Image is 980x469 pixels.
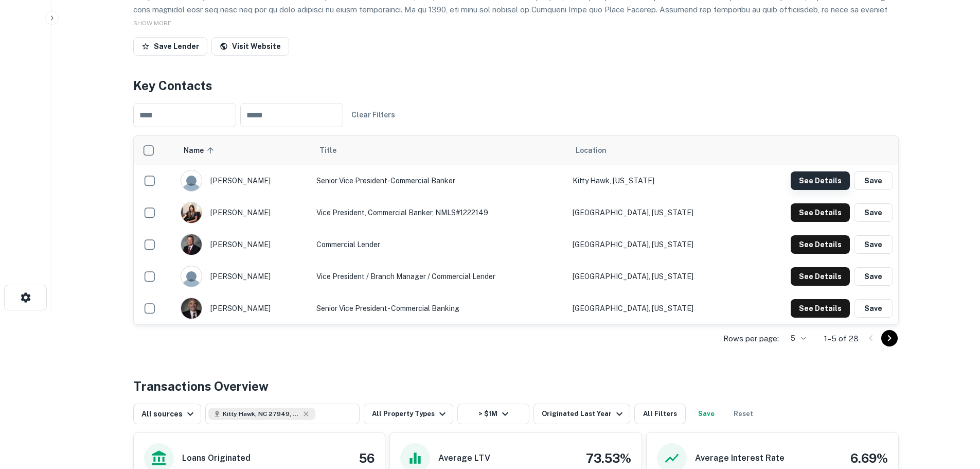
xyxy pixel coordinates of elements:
span: Name [184,144,217,157]
td: Vice President, Commercial Banker, NMLS#1222149 [311,197,567,229]
button: Save your search to get updates of matches that match your search criteria. [690,404,723,424]
div: scrollable content [134,136,898,324]
button: See Details [791,299,850,318]
div: All sources [141,408,197,420]
td: [GEOGRAPHIC_DATA], [US_STATE] [567,229,745,260]
td: Senior Vice President- Commercial Banking [311,292,567,324]
div: [PERSON_NAME] [181,298,306,319]
button: Save [854,203,893,222]
button: Save [854,235,893,254]
td: [GEOGRAPHIC_DATA], [US_STATE] [567,197,745,229]
iframe: Chat Widget [929,387,980,436]
div: [PERSON_NAME] [181,234,306,255]
h4: 6.69% [850,449,888,467]
p: 1–5 of 28 [824,333,859,345]
button: Clear Filters [347,106,399,124]
img: 1725374619320 [181,202,202,223]
th: Location [567,136,745,165]
button: Save [854,299,893,318]
button: See Details [791,203,850,222]
button: > $1M [457,404,529,424]
h4: Transactions Overview [133,377,269,395]
button: Save [854,267,893,286]
td: [GEOGRAPHIC_DATA], [US_STATE] [567,292,745,324]
p: Rows per page: [723,333,779,345]
span: SHOW MORE [133,20,171,27]
button: See Details [791,267,850,286]
h4: 73.53% [586,449,631,467]
span: Location [576,144,607,157]
button: All Filters [634,404,686,424]
div: [PERSON_NAME] [181,170,306,192]
button: All sources [133,404,201,424]
span: Kitty Hawk, NC 27949, [GEOGRAPHIC_DATA] [223,409,300,419]
button: Go to next page [881,330,898,346]
td: Kitty Hawk, [US_STATE] [567,165,745,197]
span: Title [319,144,350,157]
div: [PERSON_NAME] [181,202,306,223]
button: Originated Last Year [533,404,630,424]
h4: Key Contacts [133,76,899,95]
button: See Details [791,171,850,190]
img: 1718299189015 [181,298,202,319]
h4: 56 [359,449,375,467]
td: [GEOGRAPHIC_DATA], [US_STATE] [567,260,745,292]
h6: Average Interest Rate [695,452,785,464]
img: 1581627001401 [181,234,202,255]
div: [PERSON_NAME] [181,266,306,287]
th: Name [175,136,311,165]
a: Visit Website [211,37,289,56]
td: Vice President / Branch Manager / Commercial Lender [311,260,567,292]
button: Save Lender [133,37,207,56]
div: 5 [783,331,808,346]
button: All Property Types [364,404,453,424]
td: Senior Vice President-Commercial Banker [311,165,567,197]
button: See Details [791,235,850,254]
button: Save [854,171,893,190]
h6: Loans Originated [182,452,251,464]
div: Originated Last Year [542,408,626,420]
button: Reset [727,404,760,424]
td: Commercial Lender [311,229,567,260]
img: 9c8pery4andzj6ohjkjp54ma2 [181,170,202,191]
h6: Average LTV [438,452,490,464]
th: Title [311,136,567,165]
img: 9c8pery4andzj6ohjkjp54ma2 [181,266,202,287]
